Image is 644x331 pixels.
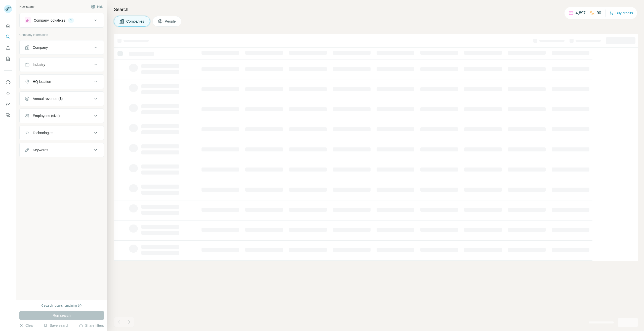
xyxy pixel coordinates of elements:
[34,18,65,23] div: Company lookalikes
[79,323,104,328] button: Share filters
[33,79,51,84] div: HQ location
[20,144,104,156] button: Keywords
[33,130,53,135] div: Technologies
[610,10,633,17] button: Buy credits
[20,59,104,71] button: Industry
[4,43,12,52] button: Enrich CSV
[20,41,104,53] button: Company
[19,323,34,328] button: Clear
[4,78,12,87] button: Use Surfe on LinkedIn
[44,323,69,328] button: Save search
[4,54,12,63] button: My lists
[20,93,104,105] button: Annual revenue ($)
[20,110,104,122] button: Employees (size)
[165,19,176,24] span: People
[33,45,48,50] div: Company
[4,89,12,98] button: Use Surfe API
[20,127,104,139] button: Technologies
[42,303,82,308] div: 0 search results remaining
[19,33,104,37] p: Company information
[597,10,601,16] p: 90
[33,96,63,101] div: Annual revenue ($)
[4,111,12,120] button: Feedback
[4,32,12,41] button: Search
[114,6,638,13] h4: Search
[576,10,586,16] p: 4,897
[33,113,60,118] div: Employees (size)
[68,18,74,23] div: 1
[4,21,12,30] button: Quick start
[20,76,104,88] button: HQ location
[33,147,48,152] div: Keywords
[88,3,107,11] button: Hide
[126,19,145,24] span: Companies
[19,5,35,9] div: New search
[33,62,45,67] div: Industry
[20,14,104,26] button: Company lookalikes1
[4,100,12,109] button: Dashboard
